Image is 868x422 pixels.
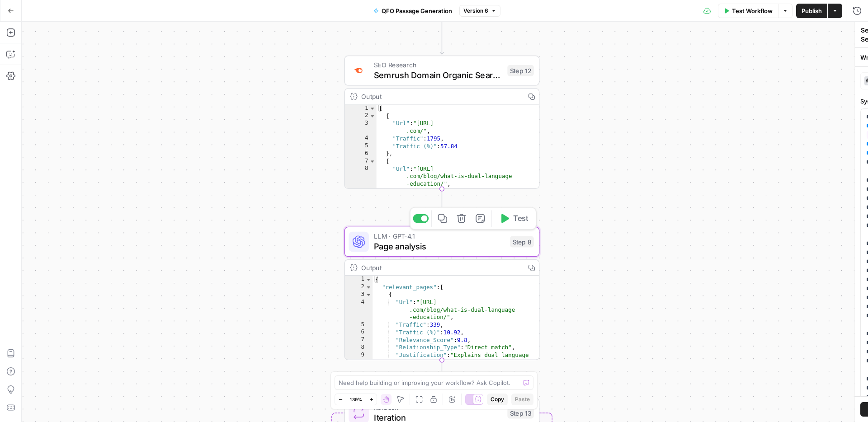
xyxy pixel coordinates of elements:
[353,65,365,76] img: otu06fjiulrdwrqmbs7xihm55rg9
[345,344,373,352] div: 8
[344,56,540,189] div: SEO ResearchSemrush Domain Organic Search PagesStep 12Output[ { "Url":"[URL] .com/", "Traffic":17...
[345,283,373,291] div: 2
[374,240,505,253] span: Page analysis
[345,298,373,321] div: 4
[374,231,505,241] span: LLM · GPT-4.1
[345,157,377,165] div: 7
[487,394,508,405] button: Copy
[344,227,540,360] div: LLM · GPT-4.1Page analysisStep 8TestOutput{ "relevant_pages":[ { "Url":"[URL] .com/blog/what-is-d...
[732,6,773,15] span: Test Workflow
[345,188,377,195] div: 9
[491,395,504,403] span: Copy
[463,7,488,15] span: Version 6
[365,283,372,291] span: Toggle code folding, rows 2 through 43
[515,395,530,403] span: Paste
[369,104,376,112] span: Toggle code folding, rows 1 through 997
[361,263,520,272] div: Output
[510,236,534,248] div: Step 8
[374,69,502,81] span: Semrush Domain Organic Search Pages
[459,5,500,17] button: Version 6
[374,60,502,70] span: SEO Research
[368,4,458,18] button: QFO Passage Generation
[382,6,452,15] span: QFO Passage Generation
[802,6,822,15] span: Publish
[345,135,377,142] div: 4
[513,213,528,224] span: Test
[345,351,373,374] div: 9
[440,18,443,54] g: Edge from step_11 to step_12
[494,210,533,226] button: Test
[345,142,377,150] div: 5
[345,291,373,299] div: 3
[345,276,373,283] div: 1
[349,396,362,403] span: 139%
[345,321,373,329] div: 5
[345,328,373,336] div: 6
[345,336,373,344] div: 7
[718,4,778,18] button: Test Workflow
[345,104,377,112] div: 1
[507,65,534,76] div: Step 12
[345,165,377,188] div: 8
[345,150,377,158] div: 6
[345,112,377,120] div: 2
[361,91,520,101] div: Output
[369,157,376,165] span: Toggle code folding, rows 7 through 11
[796,4,827,18] button: Publish
[507,407,534,418] div: Step 13
[511,394,533,405] button: Paste
[440,189,443,225] g: Edge from step_12 to step_8
[369,112,376,120] span: Toggle code folding, rows 2 through 6
[365,291,372,299] span: Toggle code folding, rows 3 through 10
[345,120,377,135] div: 3
[365,276,372,283] span: Toggle code folding, rows 1 through 44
